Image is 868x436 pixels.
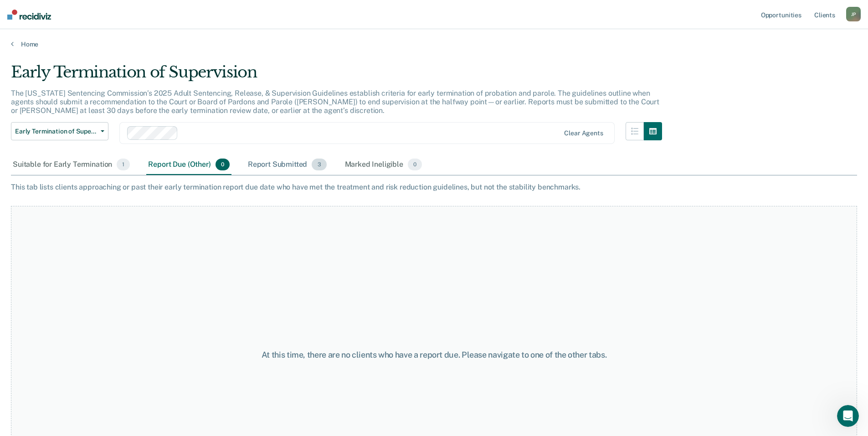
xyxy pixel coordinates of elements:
div: J P [846,7,861,21]
div: Report Due (Other)0 [146,155,231,175]
p: The [US_STATE] Sentencing Commission’s 2025 Adult Sentencing, Release, & Supervision Guidelines e... [11,89,659,115]
span: 0 [216,159,230,170]
button: Early Termination of Supervision [11,122,108,140]
span: 3 [312,159,326,170]
span: 1 [117,159,130,170]
div: Suitable for Early Termination1 [11,155,132,175]
div: Early Termination of Supervision [11,63,662,89]
div: At this time, there are no clients who have a report due. Please navigate to one of the other tabs. [223,350,646,360]
button: JP [846,7,861,21]
div: This tab lists clients approaching or past their early termination report due date who have met t... [11,183,857,191]
img: Recidiviz [7,10,51,20]
span: Early Termination of Supervision [15,128,97,135]
span: 0 [408,159,422,170]
iframe: Intercom live chat [837,405,859,427]
a: Home [11,40,857,48]
div: Marked Ineligible0 [343,155,424,175]
div: Report Submitted3 [246,155,329,175]
div: Clear agents [564,129,603,137]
